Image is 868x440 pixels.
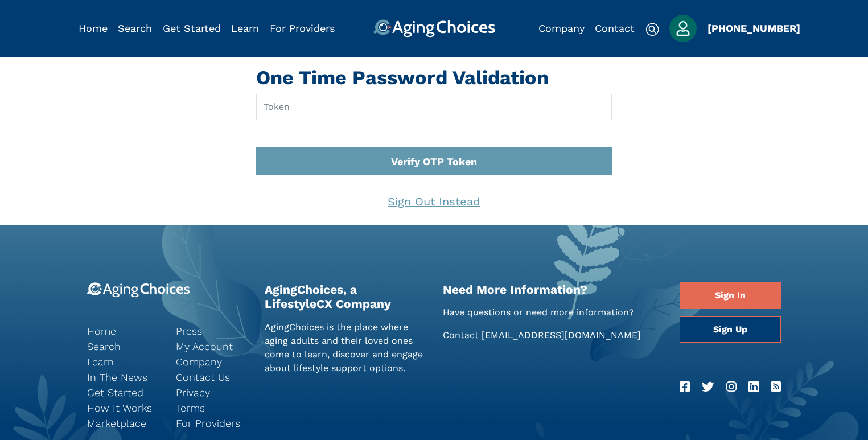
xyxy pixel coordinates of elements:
img: 9-logo.svg [87,282,190,298]
a: Press [176,323,248,339]
h2: AgingChoices, a LifestyleCX Company [265,282,426,311]
a: Get Started [87,385,159,400]
a: LinkedIn [748,378,759,396]
a: Contact [595,22,635,34]
img: search-icon.svg [645,23,659,36]
a: Facebook [680,378,690,396]
a: Sign Up [680,316,781,343]
a: Twitter [702,378,714,396]
a: Company [538,22,585,34]
a: Privacy [176,385,248,400]
a: In The News [87,369,159,385]
img: user_avatar.jpg [669,15,697,42]
a: Get Started [163,22,221,34]
div: Popover trigger [118,19,152,38]
a: RSS Feed [771,378,781,396]
p: Contact [443,328,663,342]
a: Sign In [680,282,781,309]
a: [PHONE_NUMBER] [707,22,800,34]
a: [EMAIL_ADDRESS][DOMAIN_NAME] [482,330,641,340]
img: AgingChoices [373,19,495,38]
a: Learn [231,22,259,34]
a: Instagram [726,378,737,396]
a: Home [79,22,108,34]
a: For Providers [176,416,248,431]
a: My Account [176,339,248,354]
input: Token [256,94,612,120]
a: How It Works [87,400,159,416]
a: Marketplace [87,416,159,431]
a: Contact Us [176,369,248,385]
a: For Providers [270,22,335,34]
h2: Need More Information? [443,282,663,297]
a: Search [118,22,152,34]
p: AgingChoices is the place where aging adults and their loved ones come to learn, discover and eng... [265,320,426,375]
a: Terms [176,400,248,416]
a: Sign Out Instead [378,187,490,216]
a: Home [87,323,159,339]
p: Have questions or need more information? [443,306,663,319]
h1: One Time Password Validation [256,66,612,89]
a: Learn [87,354,159,369]
div: Popover trigger [669,15,697,42]
button: Verify OTP Token [256,147,612,175]
a: Search [87,339,159,354]
a: Company [176,354,248,369]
